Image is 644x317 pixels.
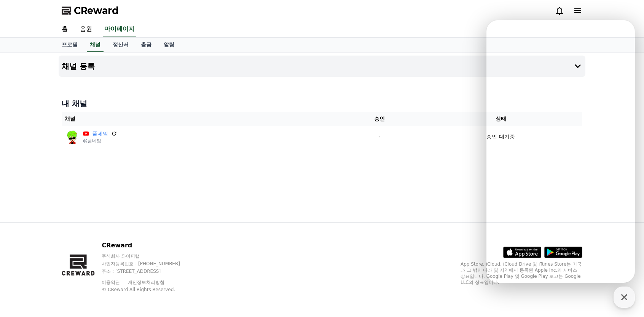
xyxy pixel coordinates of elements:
p: 주식회사 와이피랩 [102,253,194,259]
img: 풀네임 [65,129,80,144]
a: 마이페이지 [103,21,136,37]
a: 홈 [56,21,74,37]
th: 상태 [419,112,582,126]
a: 프로필 [56,38,84,52]
a: 음원 [74,21,98,37]
th: 채널 [62,112,340,126]
a: 이용약관 [102,280,126,285]
p: © CReward All Rights Reserved. [102,287,194,293]
iframe: Channel chat [486,20,635,283]
p: - [343,133,416,141]
a: 정산서 [107,38,135,52]
a: 출금 [135,38,158,52]
a: 개인정보처리방침 [128,280,164,285]
th: 승인 [340,112,419,126]
h4: 내 채널 [62,98,582,109]
p: App Store, iCloud, iCloud Drive 및 iTunes Store는 미국과 그 밖의 나라 및 지역에서 등록된 Apple Inc.의 서비스 상표입니다. Goo... [461,261,582,285]
a: 풀네임 [92,130,108,138]
button: 채널 등록 [59,56,585,77]
p: CReward [102,241,194,250]
p: @풀네임 [83,138,117,144]
a: CReward [62,5,119,17]
h4: 채널 등록 [62,62,95,70]
p: 사업자등록번호 : [PHONE_NUMBER] [102,261,194,267]
a: 알림 [158,38,180,52]
p: 주소 : [STREET_ADDRESS] [102,268,194,274]
span: CReward [74,5,119,17]
a: 채널 [87,38,104,52]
